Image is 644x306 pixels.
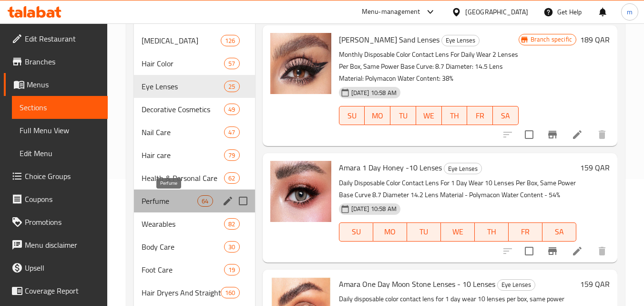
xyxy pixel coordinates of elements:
[4,50,108,73] a: Branches
[627,7,633,17] span: m
[142,81,224,92] span: Eye Lenses
[498,279,535,290] span: Eye Lenses
[224,149,239,161] div: items
[142,35,221,46] span: [MEDICAL_DATA]
[362,6,420,18] div: Menu-management
[4,165,108,188] a: Choice Groups
[25,262,100,274] span: Upsell
[348,88,400,97] span: [DATE] 10:58 AM
[270,33,331,94] img: Amara Golden Sand Lenses
[475,222,509,242] button: TH
[542,222,576,242] button: SA
[368,109,387,123] span: MO
[527,35,576,44] span: Branch specific
[134,281,255,304] div: Hair Dryers And Straighteners160
[4,279,108,302] a: Coverage Report
[225,174,239,183] span: 62
[134,29,255,52] div: [MEDICAL_DATA]126
[348,204,400,213] span: [DATE] 10:58 AM
[198,197,212,206] span: 64
[572,129,583,140] a: Edit menu item
[339,277,495,291] span: Amara One Day Moon Stone Lenses - 10 Lenses
[225,105,239,114] span: 49
[134,212,255,235] div: Wearables82
[420,109,438,123] span: WE
[134,258,255,281] div: Foot Care19
[416,106,442,125] button: WE
[445,225,471,239] span: WE
[221,288,239,297] span: 160
[225,82,239,91] span: 25
[221,35,239,46] div: items
[225,151,239,160] span: 79
[142,172,224,184] span: Health & Personal Care
[572,245,583,257] a: Edit menu item
[224,218,239,230] div: items
[12,96,108,119] a: Sections
[4,27,108,50] a: Edit Restaurant
[224,264,239,275] div: items
[591,123,613,146] button: delete
[442,106,468,125] button: TH
[20,125,100,136] span: Full Menu View
[225,220,239,229] span: 82
[142,287,221,298] div: Hair Dryers And Straighteners
[546,225,572,239] span: SA
[25,170,100,182] span: Choice Groups
[343,225,369,239] span: SU
[467,106,493,125] button: FR
[224,127,239,138] div: items
[591,240,613,263] button: delete
[225,59,239,68] span: 57
[142,195,197,207] span: Perfume
[134,52,255,75] div: Hair Color57
[221,194,235,208] button: edit
[25,239,100,251] span: Menu disclaimer
[441,222,475,242] button: WE
[497,109,515,123] span: SA
[25,193,100,205] span: Coupons
[134,190,255,212] div: Perfume64edit
[134,98,255,121] div: Decorative Cosmetics49
[519,125,539,145] span: Select to update
[444,163,482,174] div: Eye Lenses
[142,218,224,230] span: Wearables
[390,106,416,125] button: TU
[142,264,224,275] div: Foot Care
[339,32,440,47] span: [PERSON_NAME] Sand Lenses
[25,285,100,296] span: Coverage Report
[134,144,255,167] div: Hair care79
[4,211,108,233] a: Promotions
[142,58,224,69] span: Hair Color
[479,225,505,239] span: TH
[4,256,108,279] a: Upsell
[25,56,100,67] span: Branches
[221,36,239,45] span: 126
[339,106,365,125] button: SU
[12,142,108,165] a: Edit Menu
[225,243,239,252] span: 30
[224,172,239,184] div: items
[4,73,108,96] a: Menus
[12,119,108,142] a: Full Menu View
[27,79,100,90] span: Menus
[444,163,481,174] span: Eye Lenses
[225,265,239,274] span: 19
[411,225,437,239] span: TU
[4,188,108,211] a: Coupons
[541,123,564,146] button: Branch-specific-item
[339,49,519,84] p: Monthly Disposable Color Contact Lens For Daily Wear 2 Lenses Per Box, Same Power Base Curve: 8.7...
[343,109,361,123] span: SU
[142,127,224,138] span: Nail Care
[134,235,255,258] div: Body Care30
[142,104,224,115] span: Decorative Cosmetics
[224,58,239,69] div: items
[541,240,564,263] button: Branch-specific-item
[4,233,108,256] a: Menu disclaimer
